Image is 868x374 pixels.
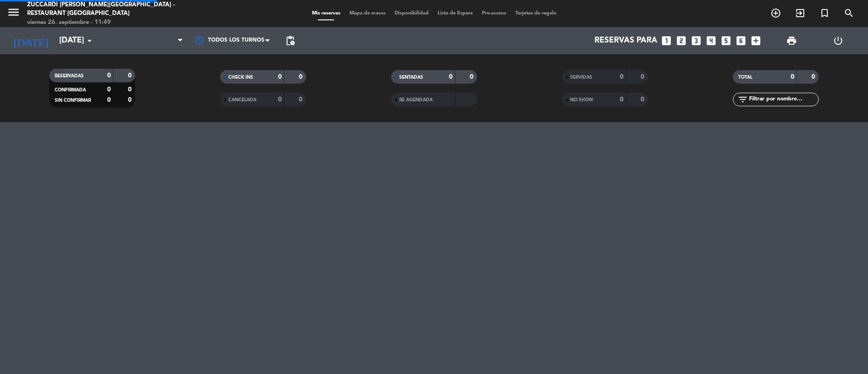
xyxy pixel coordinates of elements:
span: Mis reservas [307,11,345,16]
span: CHECK INS [228,75,253,80]
i: looks_3 [690,35,702,47]
span: Disponibilidad [390,11,433,16]
i: looks_6 [735,35,747,47]
strong: 0 [791,74,794,80]
span: CANCELADA [228,98,256,102]
strong: 0 [641,96,646,103]
i: search [844,8,854,19]
i: [DATE] [7,31,55,51]
span: Reservas para [594,36,657,45]
i: looks_5 [720,35,732,47]
strong: 0 [128,86,133,93]
i: add_box [750,35,762,47]
strong: 0 [299,74,304,80]
span: Tarjetas de regalo [511,11,561,16]
i: looks_two [675,35,687,47]
div: LOG OUT [815,27,861,54]
strong: 0 [449,74,453,80]
button: menu [7,5,20,22]
span: pending_actions [285,35,296,46]
span: CONFIRMADA [55,88,86,92]
strong: 0 [620,74,623,80]
strong: 0 [811,74,817,80]
div: viernes 26. septiembre - 11:49 [27,18,210,27]
span: SIN CONFIRMAR [55,98,91,103]
strong: 0 [641,74,646,80]
span: print [786,35,797,46]
strong: 0 [128,97,133,103]
span: SENTADAS [399,75,423,80]
i: filter_list [737,94,748,105]
span: SERVIDAS [570,75,592,80]
input: Filtrar por nombre... [748,95,818,104]
strong: 0 [278,74,282,80]
i: exit_to_app [795,8,806,19]
strong: 0 [278,96,282,103]
i: looks_4 [705,35,717,47]
i: turned_in_not [819,8,830,19]
strong: 0 [107,97,111,103]
span: Pre-acceso [477,11,511,16]
div: Zuccardi [PERSON_NAME][GEOGRAPHIC_DATA] - Restaurant [GEOGRAPHIC_DATA] [27,0,210,18]
strong: 0 [470,74,475,80]
strong: 0 [620,96,623,103]
span: TOTAL [738,75,752,80]
strong: 0 [128,72,133,79]
strong: 0 [299,96,304,103]
i: arrow_drop_down [84,35,95,46]
span: NO SHOW [570,98,593,102]
span: RESERVADAS [55,74,84,78]
span: Mapa de mesas [345,11,390,16]
i: menu [7,5,20,19]
strong: 0 [107,72,111,79]
i: power_settings_new [833,35,844,46]
strong: 0 [107,86,111,93]
span: Lista de Espera [433,11,477,16]
i: add_circle_outline [770,8,781,19]
span: RE AGENDADA [399,98,433,102]
i: looks_one [660,35,672,47]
